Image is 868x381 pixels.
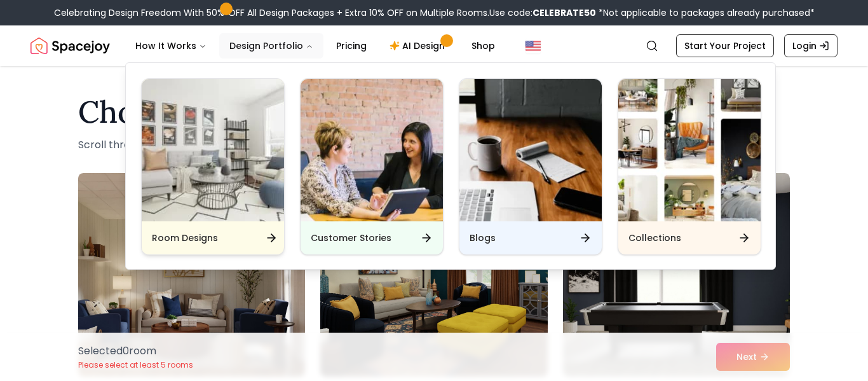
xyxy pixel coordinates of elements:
[326,33,377,59] a: Pricing
[78,137,790,153] p: Scroll through the collection and select that reflect your taste. Pick the ones you'd love to liv...
[461,33,505,59] a: Shop
[618,79,761,221] img: Collections
[219,33,323,59] button: Design Portfolio
[301,79,443,221] img: Customer Stories
[459,79,602,221] img: Blogs
[54,6,815,19] div: Celebrating Design Freedom With 50% OFF All Design Packages + Extra 10% OFF on Multiple Rooms.
[300,78,444,255] a: Customer StoriesCustomer Stories
[78,173,305,377] img: Room room-1
[125,33,505,59] nav: Main
[320,173,547,377] img: Room room-2
[31,33,110,59] a: Spacejoy
[459,78,602,255] a: BlogsBlogs
[618,78,761,255] a: CollectionsCollections
[379,33,459,59] a: AI Design
[152,232,218,244] h6: Room Designs
[78,360,193,370] p: Please select at least 5 rooms
[532,6,596,19] b: CELEBRATE50
[470,232,496,244] h6: Blogs
[31,25,837,66] nav: Global
[563,173,790,377] img: Room room-3
[596,6,815,19] span: *Not applicable to packages already purchased*
[526,38,541,53] img: United States
[31,33,110,59] img: Spacejoy Logo
[628,232,681,244] h6: Collections
[784,34,837,57] a: Login
[311,232,391,244] h6: Customer Stories
[676,34,774,57] a: Start Your Project
[125,33,217,59] button: How It Works
[78,97,790,127] h1: Choose the Rooms That Inspire You
[142,79,284,221] img: Room Designs
[141,78,285,255] a: Room DesignsRoom Designs
[489,6,596,19] span: Use code:
[126,63,776,270] div: Design Portfolio
[78,343,193,359] p: Selected 0 room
